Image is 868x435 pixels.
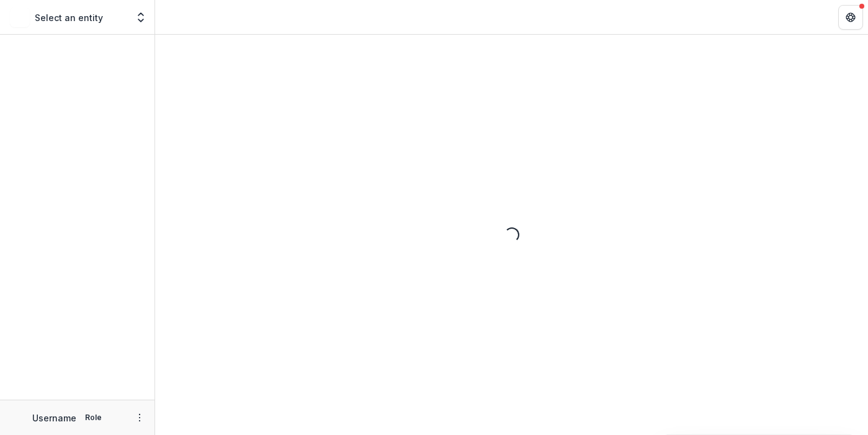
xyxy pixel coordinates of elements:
button: More [132,410,147,425]
button: Open entity switcher [132,5,150,30]
button: Get Help [838,5,863,30]
p: Username [32,411,76,424]
p: Select an entity [35,11,103,24]
p: Role [81,412,105,423]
